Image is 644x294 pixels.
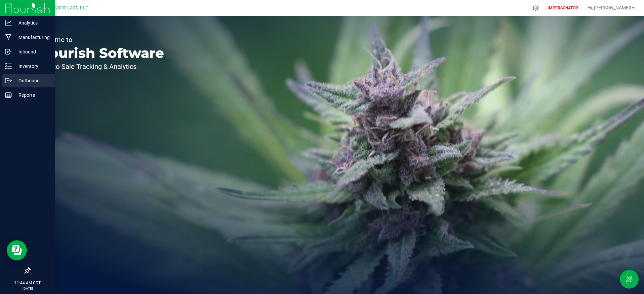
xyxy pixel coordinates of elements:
p: 11:44 AM CDT [3,280,52,286]
inline-svg: Outbound [5,77,12,84]
span: Hi, [PERSON_NAME]! [588,5,631,10]
button: Toggle Menu [620,270,639,289]
p: Seed-to-Sale Tracking & Analytics [36,63,164,70]
p: Reports [12,91,52,99]
inline-svg: Analytics [5,19,12,26]
iframe: Resource center [7,240,27,260]
div: Manage settings [531,5,540,11]
inline-svg: Reports [5,92,12,98]
p: Outbound [12,77,52,85]
inline-svg: Manufacturing [5,34,12,41]
p: Flourish Software [36,46,164,60]
p: Inventory [12,62,52,70]
inline-svg: Inventory [5,63,12,70]
p: IMPERSONATOR [545,5,581,11]
p: Analytics [12,19,52,27]
p: [DATE] [3,286,52,291]
p: Welcome to [36,36,164,43]
span: Curador Labs, LLC [49,5,88,11]
p: Inbound [12,48,52,56]
p: Manufacturing [12,33,52,41]
inline-svg: Inbound [5,48,12,55]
